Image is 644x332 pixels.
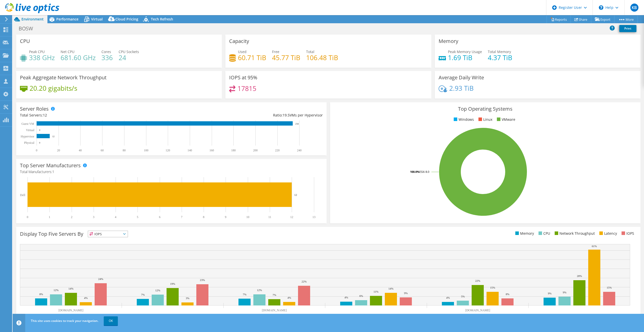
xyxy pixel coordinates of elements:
text: 19% [170,282,175,285]
text: 10 [246,215,249,219]
text: 11 [268,215,271,219]
h4: 1.69 TiB [448,55,482,60]
text: 40 [79,149,82,152]
text: Virtual [26,128,35,132]
li: IOPS [620,231,634,236]
span: Used [238,49,247,54]
text: 12 [294,193,297,196]
span: Net CPU [61,49,74,54]
text: 4% [84,296,88,299]
text: 0 [39,129,40,131]
h3: Server Roles [20,106,49,112]
text: 12 [290,215,293,219]
text: 200 [253,149,258,152]
li: Memory [514,231,534,236]
text: 12% [53,289,59,292]
text: 6% [359,294,363,297]
text: 5 [137,215,138,219]
text: 9% [563,291,567,294]
svg: \n [599,5,603,10]
h4: 20.20 gigabits/s [30,85,77,91]
text: 11% [373,290,379,293]
h4: 338 GHz [29,55,55,60]
span: 1 [52,169,54,174]
text: 9 [225,215,226,219]
span: 19.5 [283,113,290,117]
text: [DOMAIN_NAME] [59,309,84,312]
text: [DOMAIN_NAME] [262,309,287,312]
a: Print [619,25,636,32]
text: 14% [68,287,73,290]
span: Tech Refresh [151,17,173,21]
text: 7% [141,293,145,296]
h4: 336 [101,55,113,60]
text: 0 [36,149,37,152]
span: Total [306,49,314,54]
span: Cloud Pricing [115,17,138,21]
text: 15% [607,286,612,289]
span: Environment [21,17,44,21]
span: KB [630,4,638,12]
a: OK [104,316,118,325]
h3: Average Daily Write [439,75,484,80]
text: 140 [187,149,192,152]
li: Network Throughput [553,231,595,236]
text: 180 [231,149,236,152]
h4: 4.37 TiB [488,55,512,60]
text: 7% [273,293,276,296]
h3: CPU [20,38,30,44]
text: 4 [115,215,116,219]
text: 160 [209,149,214,152]
text: 8 [203,215,204,219]
text: 4% [287,296,291,299]
div: Ratio: VMs per Hypervisor [171,112,323,118]
h3: Capacity [229,38,249,44]
tspan: 100.0% [410,170,419,174]
h4: 17815 [237,86,256,91]
text: 22% [475,279,480,282]
h3: Top Server Manufacturers [20,163,81,168]
span: Total Memory [488,49,511,54]
text: 9% [548,292,552,295]
text: 12% [257,289,262,292]
span: Peak Memory Usage [448,49,482,54]
h4: 106.48 TiB [306,55,338,60]
text: 28% [577,274,582,277]
text: Physical [24,141,34,145]
h4: Total Manufacturers: [20,169,323,175]
a: Share [571,15,591,23]
text: 8% [506,293,509,296]
text: 220 [275,149,280,152]
li: Windows [452,117,474,122]
text: 3 [93,215,94,219]
text: 120 [166,149,170,152]
h3: IOPS at 95% [229,75,257,80]
text: 20 [57,149,60,152]
text: 234 [295,123,299,125]
li: Latency [598,231,617,236]
h4: 2.93 TiB [449,85,474,91]
text: 9% [404,292,408,295]
tspan: ESXi 8.0 [419,170,429,174]
h3: Peak Aggregate Network Throughput [20,75,106,80]
text: 13 [312,215,315,219]
text: 2 [71,215,72,219]
text: 15% [490,286,495,289]
li: VMware [496,117,515,122]
text: 24% [98,277,103,280]
span: This site uses cookies to track your navigation. [31,319,98,323]
h3: Top Operating Systems [334,106,637,112]
text: 12% [155,289,160,292]
span: Virtual [91,17,103,21]
h1: BOSW [16,26,41,31]
text: 7% [243,293,247,296]
a: Export [591,15,614,23]
span: Cores [101,49,111,54]
text: 8% [39,293,43,296]
text: 14% [388,287,393,290]
span: Peak CPU [29,49,45,54]
text: [DOMAIN_NAME] [465,309,490,312]
li: Linux [477,117,492,122]
span: Free [272,49,279,54]
text: 3% [186,297,190,300]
